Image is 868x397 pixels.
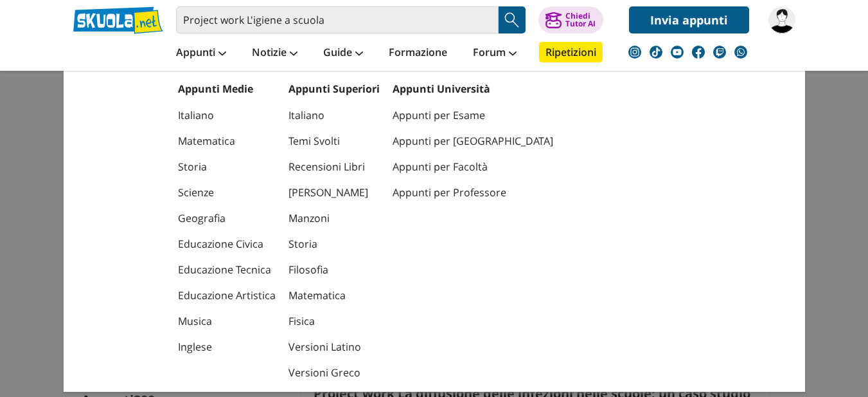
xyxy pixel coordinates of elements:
img: tiktok [650,46,662,59]
a: Matematica [288,282,380,308]
a: Forum [470,42,520,65]
a: Fisica [288,308,380,334]
a: Formazione [385,42,450,65]
img: facebook [692,46,705,59]
img: twitch [713,46,726,59]
a: Appunti Medie [178,82,253,96]
a: Geografia [178,205,276,231]
a: Italiano [178,102,276,128]
button: ChiediTutor AI [538,6,603,33]
a: Guide [320,42,366,65]
div: Chiedi Tutor AI [565,12,596,28]
img: MAlessia.02 [768,6,795,33]
img: WhatsApp [734,46,747,59]
a: Versioni Greco [288,360,380,385]
a: Appunti per Esame [393,102,553,128]
input: Cerca appunti, riassunti o versioni [176,6,499,33]
a: Temi Svolti [288,128,380,154]
a: Storia [178,154,276,180]
a: Appunti per Professore [393,180,553,205]
a: Notizie [249,42,301,65]
a: Matematica [178,128,276,154]
a: Ripetizioni [539,42,603,62]
a: [PERSON_NAME] [288,180,380,205]
a: Scienze [178,180,276,205]
a: Educazione Artistica [178,282,276,308]
button: Search Button [499,6,526,33]
a: Appunti [173,42,229,65]
a: Appunti Superiori [288,82,380,96]
a: Appunti per [GEOGRAPHIC_DATA] [393,128,553,154]
a: Educazione Civica [178,231,276,257]
a: Storia [288,231,380,257]
a: Inglese [178,334,276,360]
a: Educazione Tecnica [178,257,276,282]
img: youtube [671,46,684,59]
a: Appunti per Facoltà [393,154,553,180]
a: Musica [178,308,276,334]
a: Italiano [288,102,380,128]
img: instagram [628,46,641,59]
a: Versioni Latino [288,334,380,360]
a: Invia appunti [629,6,749,33]
a: Appunti Università [393,82,490,96]
a: Recensioni Libri [288,154,380,180]
a: Filosofia [288,257,380,282]
img: Cerca appunti, riassunti o versioni [502,10,522,30]
a: Manzoni [288,205,380,231]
